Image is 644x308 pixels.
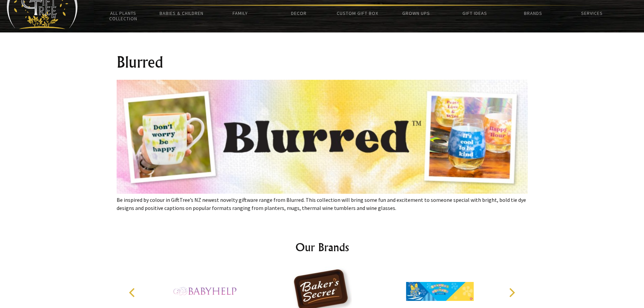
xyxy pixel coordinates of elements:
a: Brands [504,6,563,20]
a: Grown Ups [387,6,445,20]
a: Babies & Children [152,6,211,20]
a: Decor [269,6,328,20]
button: Previous [125,285,140,300]
a: All Plants Collection [94,6,152,26]
a: Services [563,6,621,20]
a: Family [211,6,269,20]
a: Gift Ideas [445,6,504,20]
h2: Our Brands [122,239,522,255]
button: Next [504,285,519,300]
a: Custom Gift Box [328,6,387,20]
p: Be inspired by colour in GiftTree’s NZ newest novelty giftware range from Blurred. This collectio... [117,196,528,212]
h1: Blurred [117,54,528,70]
